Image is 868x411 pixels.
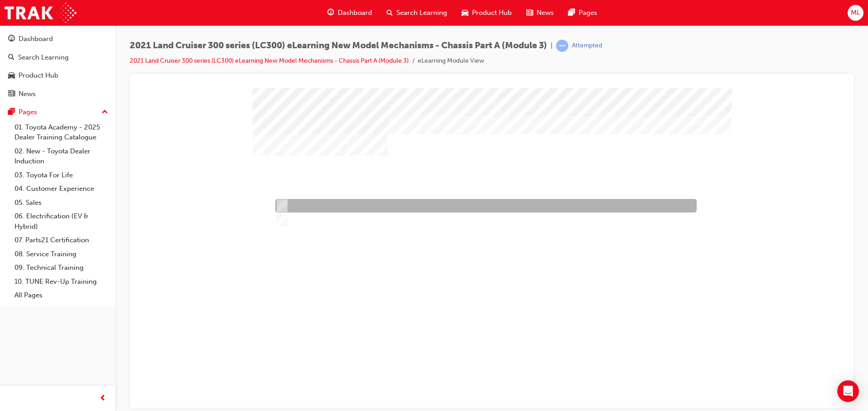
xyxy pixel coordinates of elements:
[526,7,533,18] span: news-icon
[837,380,859,402] div: Open Intercom Messenger
[4,49,112,66] a: Search Learning
[18,52,69,63] div: Search Learning
[579,8,597,18] span: Pages
[11,233,112,247] a: 07. Parts21 Certification
[8,35,15,43] span: guage-icon
[4,31,112,47] a: Dashboard
[11,182,112,196] a: 04. Customer Experience
[379,4,454,22] a: search-iconSearch Learning
[4,104,112,120] button: Pages
[19,89,36,99] div: News
[102,106,108,118] span: up-icon
[4,29,112,104] button: DashboardSearch LearningProduct HubNews
[11,144,112,168] a: 02. New - Toyota Dealer Induction
[11,196,112,210] a: 05. Sales
[19,34,53,44] div: Dashboard
[418,56,484,66] li: eLearning Module View
[4,86,112,102] a: News
[454,4,519,22] a: car-iconProduct Hub
[11,288,112,302] a: All Pages
[551,41,552,51] span: |
[572,42,602,50] div: Attempted
[8,108,15,116] span: pages-icon
[537,8,554,18] span: News
[462,7,468,18] span: car-icon
[396,8,447,18] span: Search Learning
[19,70,58,81] div: Product Hub
[99,393,106,404] span: prev-icon
[8,90,15,98] span: news-icon
[338,8,372,18] span: Dashboard
[8,72,15,80] span: car-icon
[561,4,604,22] a: pages-iconPages
[320,4,379,22] a: guage-iconDashboard
[130,41,547,51] span: 2021 Land Cruiser 300 series (LC300) eLearning New Model Mechanisms - Chassis Part A (Module 3)
[19,107,37,117] div: Pages
[11,275,112,289] a: 10. TUNE Rev-Up Training
[4,67,112,84] a: Product Hub
[568,7,575,18] span: pages-icon
[8,54,14,62] span: search-icon
[556,40,568,52] span: learningRecordVerb_ATTEMPT-icon
[851,8,860,18] span: ML
[11,261,112,275] a: 09. Technical Training
[387,7,393,18] span: search-icon
[5,3,76,23] img: Trak
[519,4,561,22] a: news-iconNews
[130,57,409,65] a: 2021 Land Cruiser 300 series (LC300) eLearning New Model Mechanisms - Chassis Part A (Module 3)
[11,168,112,182] a: 03. Toyota For Life
[11,120,112,144] a: 01. Toyota Academy - 2025 Dealer Training Catalogue
[11,209,112,233] a: 06. Electrification (EV & Hybrid)
[848,5,863,21] button: ML
[472,8,512,18] span: Product Hub
[11,247,112,261] a: 08. Service Training
[327,7,334,18] span: guage-icon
